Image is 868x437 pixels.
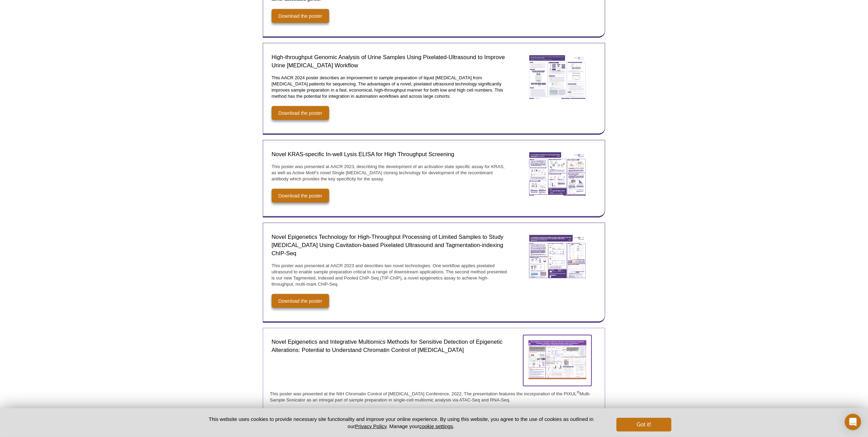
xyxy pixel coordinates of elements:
[272,189,329,203] a: Download the poster
[197,415,606,430] p: This website uses cookies to provide necessary site functionality and improve your online experie...
[523,230,592,287] a: Novel Epigenetics Technology for High-Throughput Processing of Limited Samples to Study Cancer Us...
[616,418,671,432] button: Got it!
[419,423,453,429] button: cookie settings
[272,164,511,182] p: This poster was presented at AACR 2023, describing the development of an activation state specifi...
[272,338,511,355] h2: Novel Epigenetics and Integrative Multiomics Methods for Sensitive Detection of Epigenetic Altera...
[272,9,329,23] a: Download the poster
[523,335,592,386] a: Novel epigenetics and integrative multiomics methods for sensitive detection of epigenetic altera...
[272,294,329,308] a: Download the poster
[272,75,511,99] p: This AACR 2024 poster describes an improvement to sample preparation of liquid [MEDICAL_DATA] fro...
[272,263,511,287] p: This poster was presented at AACR 2023 and describes two novel technologies. One workflow applies...
[523,147,592,204] a: Novel KRAS-specific In-well Lysis ELISA for High Throughput Screening Poster
[272,53,511,70] h2: High-throughput Genomic Analysis of Urine Samples Using Pixelated-Ultrasound to Improve Urine [ME...
[272,233,511,258] h2: Novel Epigenetics Technology for High-Throughput Processing of Limited Samples to Study [MEDICAL_...
[270,391,598,404] p: This poster was presented at the NIH Chromatin Control of [MEDICAL_DATA] Conference, 2022. The pr...
[272,106,329,120] a: Download the poster
[523,50,592,105] img: High-throughput Genomic Analysis of Urine Samples Using Pixelated-Ultrasound to Improve Urine Bio...
[845,414,861,430] div: Open Intercom Messenger
[355,423,386,429] a: Privacy Policy
[523,147,592,202] img: Novel KRAS-specific In-well Lysis ELISA for High Throughput Screening Poster
[523,50,592,107] a: High-throughput Genomic Analysis of Urine Samples Using Pixelated-Ultrasound to Improve Urine Bio...
[523,230,592,285] img: Novel Epigenetics Technology for High-Throughput Processing of Limited Samples to Study Cancer Us...
[577,391,580,395] sup: ®
[523,335,592,384] img: Novel epigenetics and integrative multiomics methods for sensitive detection of epigenetic altera...
[272,150,511,159] h2: Novel KRAS-specific In-well Lysis ELISA for High Throughput Screening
